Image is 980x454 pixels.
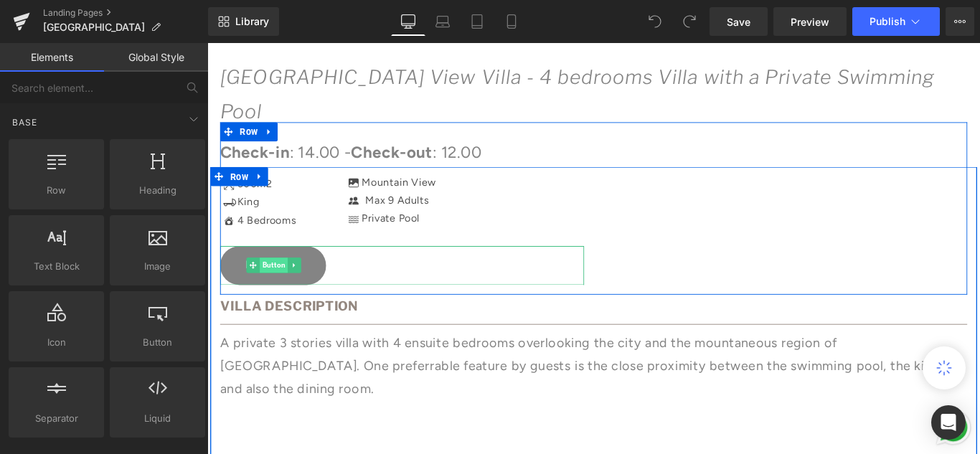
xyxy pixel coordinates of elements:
[208,7,279,36] a: New Library
[13,411,100,426] span: Separator
[174,187,239,208] p: Private Pool
[727,14,750,29] span: Save
[773,7,847,36] a: Preview
[13,259,100,274] span: Text Block
[60,89,79,110] a: Expand / Collapse
[235,15,269,28] span: Library
[391,7,425,36] a: Desktop
[50,139,68,161] a: Expand / Collapse
[114,335,201,350] span: Button
[494,7,529,36] a: Mobile
[33,89,60,110] span: Row
[13,183,100,198] span: Row
[931,405,966,440] div: Open Intercom Messenger
[11,115,39,129] span: Base
[675,7,704,36] button: Redo
[14,323,854,401] p: A private 3 stories villa with 4 ensuite bedrooms overlooking the city and the mountaneous region...
[460,7,494,36] a: Tablet
[43,22,145,33] span: [GEOGRAPHIC_DATA]
[43,7,208,19] a: Landing Pages
[90,241,105,258] a: Expand / Collapse
[852,7,940,36] button: Publish
[791,14,829,29] span: Preview
[641,7,669,36] button: Undo
[946,7,974,36] button: More
[14,25,817,90] i: [GEOGRAPHIC_DATA] View Villa - 4 bedrooms Villa with a Private Swimming Pool
[59,241,90,258] span: Button
[114,259,201,274] span: Image
[174,146,258,167] p: Mountain View
[104,43,208,72] a: Global Style
[114,411,201,426] span: Liquid
[14,287,169,304] strong: VILLA DESCRIPTION
[425,7,460,36] a: Laptop
[34,189,100,210] p: 4 Bedrooms
[13,335,100,350] span: Icon
[114,183,201,198] span: Heading
[177,166,249,187] p: Max 9 Adults
[870,16,905,27] span: Publish
[34,169,58,189] p: King
[22,139,50,161] span: Row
